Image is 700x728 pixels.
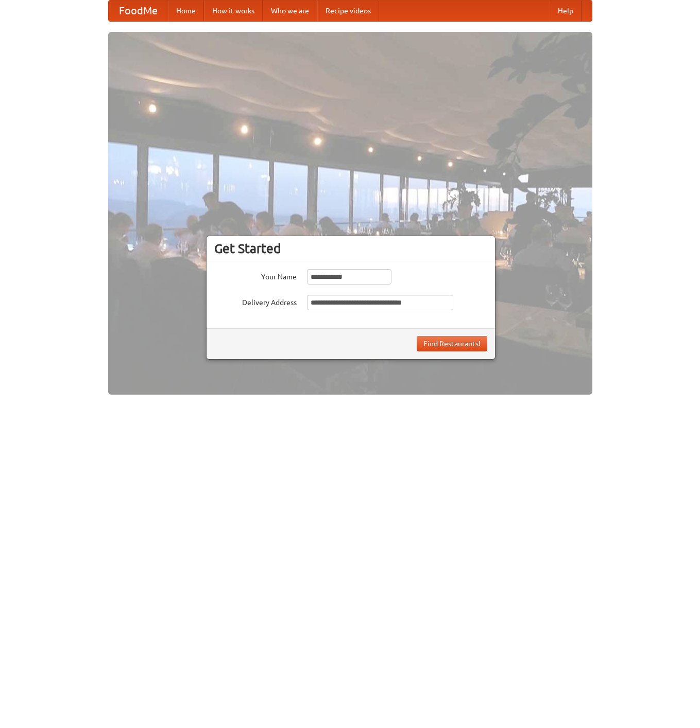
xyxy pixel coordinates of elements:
a: Recipe videos [317,1,379,21]
h3: Get Started [214,241,487,256]
a: Who we are [263,1,317,21]
button: Find Restaurants! [417,336,487,351]
a: Home [168,1,204,21]
a: FoodMe [109,1,168,21]
label: Delivery Address [214,295,297,308]
label: Your Name [214,269,297,282]
a: Help [550,1,582,21]
a: How it works [204,1,263,21]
